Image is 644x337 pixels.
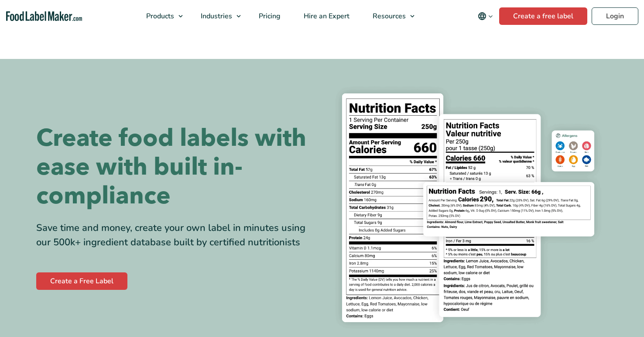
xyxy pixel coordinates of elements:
span: Pricing [256,11,281,21]
div: Save time and money, create your own label in minutes using our 500k+ ingredient database built b... [36,221,315,250]
button: Change language [472,7,499,25]
span: Products [144,11,175,21]
a: Create a free label [499,7,587,25]
h1: Create food labels with ease with built in-compliance [36,124,315,210]
a: Login [592,7,638,25]
span: Resources [370,11,407,21]
span: Hire an Expert [301,11,350,21]
a: Create a Free Label [36,272,127,290]
span: Industries [198,11,233,21]
a: Food Label Maker homepage [6,11,82,21]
